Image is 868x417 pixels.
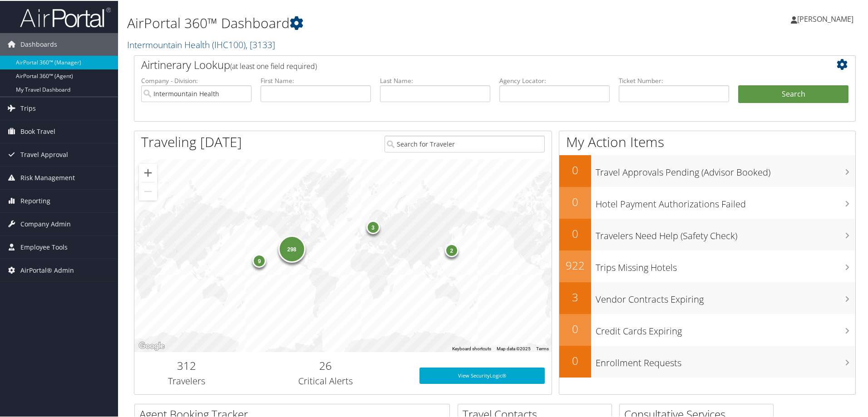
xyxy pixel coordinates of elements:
label: First Name: [261,75,371,84]
h3: Travelers [141,374,232,387]
h1: My Action Items [559,132,855,151]
span: Reporting [20,189,50,211]
h3: Travel Approvals Pending (Advisor Booked) [596,161,855,178]
span: Travel Approval [20,142,68,165]
span: Employee Tools [20,235,68,258]
a: 3Vendor Contracts Expiring [559,281,855,313]
h3: Credit Cards Expiring [596,319,855,337]
button: Zoom in [139,163,157,181]
h2: 0 [559,193,591,209]
h2: Airtinerary Lookup [141,56,789,72]
img: Google [137,339,167,351]
a: 922Trips Missing Hotels [559,250,855,281]
h3: Hotel Payment Authorizations Failed [596,192,855,210]
span: Company Admin [20,212,71,235]
h3: Travelers Need Help (Safety Check) [596,224,855,241]
a: 0Credit Cards Expiring [559,313,855,345]
span: Book Travel [20,119,55,142]
label: Company - Division: [141,75,252,84]
div: 3 [366,219,380,233]
label: Agency Locator: [499,75,610,84]
h2: 0 [559,320,591,336]
h2: 312 [141,357,232,373]
h1: AirPortal 360™ Dashboard [127,13,617,32]
span: AirPortal® Admin [20,258,74,281]
div: 2 [444,243,458,256]
div: 9 [252,253,266,267]
span: Trips [20,96,36,119]
span: Risk Management [20,166,75,188]
a: 0Enrollment Requests [559,345,855,377]
span: [PERSON_NAME] [797,13,853,23]
h3: Critical Alerts [246,374,406,387]
button: Keyboard shortcuts [452,345,491,351]
input: Search for Traveler [385,135,545,152]
button: Search [738,84,848,103]
a: 0Travel Approvals Pending (Advisor Booked) [559,154,855,186]
a: 0Travelers Need Help (Safety Check) [559,218,855,250]
span: (at least one field required) [230,60,317,70]
span: Dashboards [20,32,57,55]
a: [PERSON_NAME] [791,5,863,32]
h1: Traveling [DATE] [141,132,242,151]
h3: Enrollment Requests [596,351,855,368]
h2: 0 [559,225,591,240]
a: 0Hotel Payment Authorizations Failed [559,186,855,218]
a: View SecurityLogic® [419,367,545,383]
img: airportal-logo.png [20,6,111,27]
h2: 0 [559,162,591,177]
h2: 26 [246,357,406,373]
label: Ticket Number: [619,75,729,84]
a: Intermountain Health [127,38,275,50]
a: Open this area in Google Maps (opens a new window) [137,339,167,351]
label: Last Name: [380,75,490,84]
h2: 3 [559,289,591,304]
span: ( IHC100 ) [212,38,246,50]
span: , [ 3133 ] [246,38,275,50]
h2: 0 [559,352,591,368]
a: Terms (opens in new tab) [536,345,549,350]
div: 298 [278,235,305,262]
h3: Vendor Contracts Expiring [596,288,855,305]
h2: 922 [559,257,591,272]
h3: Trips Missing Hotels [596,256,855,273]
button: Zoom out [139,182,157,200]
span: Map data ©2025 [497,345,531,350]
